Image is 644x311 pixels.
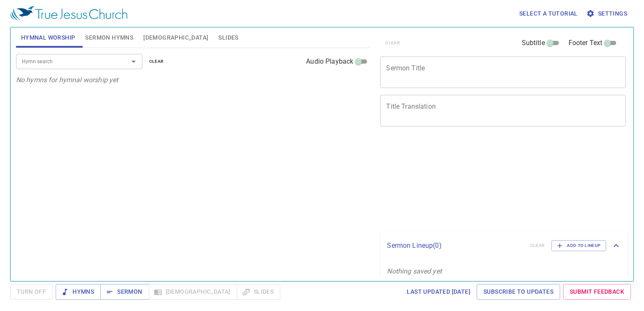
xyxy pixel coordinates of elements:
a: Submit Feedback [563,284,631,300]
span: Subtitle [522,38,545,48]
span: Slides [218,32,238,43]
iframe: from-child [377,135,578,228]
a: Last updated [DATE] [403,284,474,300]
span: Audio Playback [306,56,353,67]
span: [DEMOGRAPHIC_DATA] [143,32,208,43]
button: Open [128,56,140,67]
span: Settings [588,8,627,19]
button: Select a tutorial [516,6,581,21]
span: Hymns [62,287,94,297]
div: Sermon Lineup(0)clearAdd to Lineup [380,232,628,260]
button: Hymns [56,284,101,300]
span: Select a tutorial [519,8,578,19]
span: Submit Feedback [570,287,624,297]
span: Sermon [107,287,142,297]
i: Nothing saved yet [387,267,442,275]
button: clear [144,56,169,67]
button: Sermon [100,284,149,300]
span: Sermon Hymns [85,32,133,43]
span: Footer Text [569,38,603,48]
span: clear [149,58,164,65]
button: Add to Lineup [551,240,606,251]
span: Subscribe to Updates [483,287,553,297]
a: Subscribe to Updates [477,284,560,300]
img: True Jesus Church [10,6,127,21]
p: Sermon Lineup ( 0 ) [387,241,523,251]
span: Add to Lineup [557,242,601,249]
i: No hymns for hymnal worship yet [16,76,118,84]
button: Settings [585,6,631,21]
span: Hymnal Worship [21,32,75,43]
span: Last updated [DATE] [407,287,470,297]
